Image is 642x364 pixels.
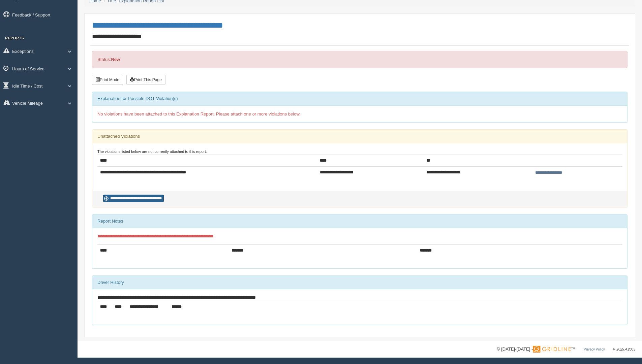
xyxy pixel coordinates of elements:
[111,57,120,62] strong: New
[92,51,628,68] div: Status:
[92,75,123,85] button: Print Mode
[92,214,627,228] div: Report Notes
[613,348,635,351] span: v. 2025.4.2063
[92,92,627,105] div: Explanation for Possible DOT Violation(s)
[497,346,635,353] div: © [DATE]-[DATE] - ™
[92,130,627,143] div: Unattached Violations
[97,150,207,154] small: The violations listed below are not currently attached to this report:
[92,276,627,289] div: Driver History
[584,348,605,351] a: Privacy Policy
[533,346,571,353] img: Gridline
[97,111,301,117] span: No violations have been attached to this Explanation Report. Please attach one or more violations...
[126,75,165,85] button: Print This Page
